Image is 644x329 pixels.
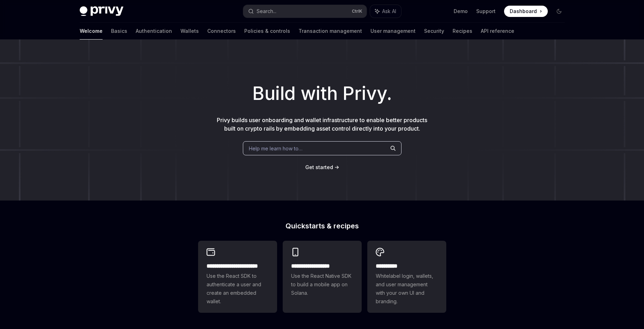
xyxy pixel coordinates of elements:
a: Transaction management [299,23,362,40]
a: Authentication [136,23,172,40]
a: **** *****Whitelabel login, wallets, and user management with your own UI and branding. [367,241,446,313]
a: Get started [305,164,333,171]
a: Security [424,23,444,40]
img: dark logo [80,6,123,16]
span: Ask AI [382,8,396,15]
a: Demo [454,8,468,15]
span: Whitelabel login, wallets, and user management with your own UI and branding. [376,272,438,306]
a: API reference [481,23,514,40]
a: Welcome [80,23,103,40]
a: Recipes [453,23,472,40]
span: Use the React SDK to authenticate a user and create an embedded wallet. [207,272,269,306]
h2: Quickstarts & recipes [198,222,446,229]
a: Connectors [207,23,236,40]
span: Privy builds user onboarding and wallet infrastructure to enable better products built on crypto ... [217,116,427,132]
div: Search... [257,7,276,16]
button: Ask AI [370,5,401,18]
span: Ctrl K [352,8,362,14]
a: Support [476,8,496,15]
span: Help me learn how to… [249,145,302,152]
span: Dashboard [510,8,537,15]
h1: Build with Privy. [11,80,633,107]
span: Get started [305,164,333,170]
button: Toggle dark mode [553,6,565,17]
button: Search...CtrlK [243,5,367,18]
a: Dashboard [504,6,548,17]
a: User management [370,23,416,40]
a: Basics [111,23,127,40]
a: Policies & controls [244,23,290,40]
span: Use the React Native SDK to build a mobile app on Solana. [291,272,353,297]
a: Wallets [180,23,199,40]
a: **** **** **** ***Use the React Native SDK to build a mobile app on Solana. [283,241,362,313]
